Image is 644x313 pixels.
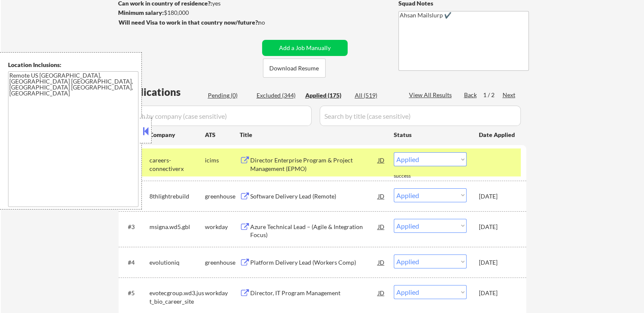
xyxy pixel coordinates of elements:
div: msigna.wd5.gbl [149,223,205,231]
input: Search by company (case sensitive) [121,106,312,126]
div: JD [377,152,386,168]
div: JD [377,219,386,234]
div: Status [394,127,467,142]
div: [DATE] [479,223,516,231]
div: JD [377,285,386,300]
div: icims [205,156,240,165]
div: Back [464,91,478,99]
button: Add a Job Manually [262,40,348,56]
div: [DATE] [479,258,516,267]
input: Search by title (case sensitive) [320,106,521,126]
div: workday [205,289,240,297]
div: Date Applied [479,131,516,139]
button: Download Resume [263,59,326,78]
div: Applications [121,87,205,97]
div: Software Delivery Lead (Remote) [250,192,378,201]
div: #3 [128,223,143,231]
strong: Minimum salary: [118,9,164,16]
div: #4 [128,258,143,267]
div: Platform Delivery Lead (Workers Comp) [250,258,378,267]
div: ATS [205,131,240,139]
div: 1 / 2 [483,91,503,99]
div: Title [240,131,386,139]
div: Director Enterprise Program & Project Management (EPMO) [250,156,378,173]
div: JD [377,254,386,270]
div: no [258,18,282,27]
div: evotecgroup.wd3.just_bio_career_site [149,289,205,305]
div: All (519) [355,91,397,100]
div: Location Inclusions: [8,61,138,69]
div: [DATE] [479,289,516,297]
div: Azure Technical Lead – (Agile & Integration Focus) [250,223,378,239]
div: #5 [128,289,143,297]
div: [DATE] [479,192,516,201]
div: careers-connectiverx [149,156,205,173]
div: Applied (175) [305,91,348,100]
div: greenhouse [205,258,240,267]
div: 8thlightrebuild [149,192,205,201]
div: Next [503,91,516,99]
div: JD [377,188,386,204]
div: Director, IT Program Management [250,289,378,297]
div: View All Results [409,91,454,99]
div: Pending (0) [208,91,250,100]
div: Excluded (344) [257,91,299,100]
div: $180,000 [118,8,259,17]
div: success [394,173,428,180]
strong: Will need Visa to work in that country now/future?: [119,19,260,26]
div: workday [205,223,240,231]
div: greenhouse [205,192,240,201]
div: Company [149,131,205,139]
div: evolutioniq [149,258,205,267]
